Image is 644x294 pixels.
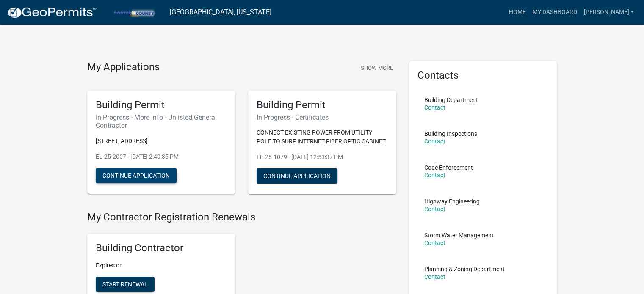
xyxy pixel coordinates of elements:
[424,198,480,204] p: Highway Engineering
[424,172,445,179] a: Contact
[102,281,148,288] span: Start Renewal
[257,128,388,146] p: CONNECT EXISTING POWER FROM UTILITY POLE TO SURF INTERNET FIBER OPTIC CABINET
[96,168,177,183] button: Continue Application
[96,113,227,129] h6: In Progress - More Info - Unlisted General Contractor
[257,168,337,184] button: Continue Application
[424,138,445,145] a: Contact
[96,152,227,161] p: EL-25-2007 - [DATE] 2:40:35 PM
[257,113,388,121] h6: In Progress - Certificates
[424,206,445,212] a: Contact
[170,5,271,19] a: [GEOGRAPHIC_DATA], [US_STATE]
[257,99,388,111] h5: Building Permit
[424,97,478,103] p: Building Department
[505,4,529,20] a: Home
[87,61,160,74] h4: My Applications
[424,131,477,137] p: Building Inspections
[424,273,445,280] a: Contact
[96,99,227,111] h5: Building Permit
[424,232,494,238] p: Storm Water Management
[417,69,549,82] h5: Contacts
[96,242,227,254] h5: Building Contractor
[424,239,445,246] a: Contact
[357,61,396,75] button: Show More
[529,4,580,20] a: My Dashboard
[257,153,388,162] p: EL-25-1079 - [DATE] 12:53:37 PM
[87,211,396,223] h4: My Contractor Registration Renewals
[424,165,473,170] p: Code Enforcement
[96,277,155,292] button: Start Renewal
[424,104,445,111] a: Contact
[104,6,163,18] img: Porter County, Indiana
[96,137,227,146] p: [STREET_ADDRESS]
[424,266,505,272] p: Planning & Zoning Department
[580,4,637,20] a: [PERSON_NAME]
[96,261,227,270] p: Expires on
